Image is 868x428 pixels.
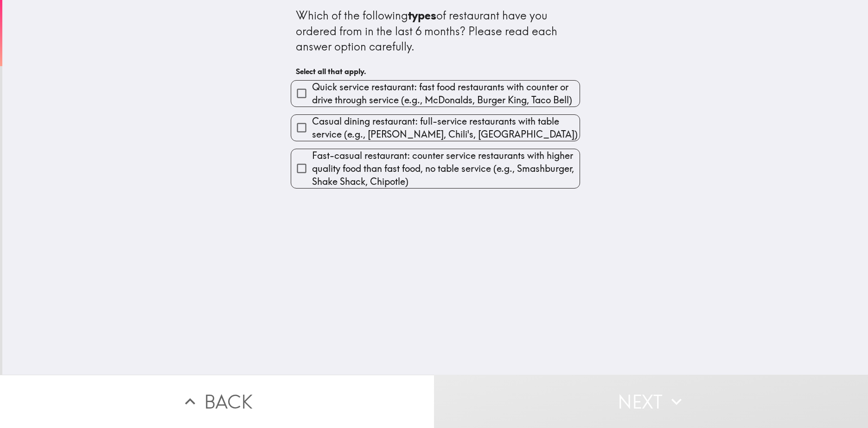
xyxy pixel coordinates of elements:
button: Quick service restaurant: fast food restaurants with counter or drive through service (e.g., McDo... [291,81,580,107]
span: Fast-casual restaurant: counter service restaurants with higher quality food than fast food, no t... [312,149,580,188]
button: Next [434,375,868,428]
button: Casual dining restaurant: full-service restaurants with table service (e.g., [PERSON_NAME], Chili... [291,115,580,141]
span: Quick service restaurant: fast food restaurants with counter or drive through service (e.g., McDo... [312,81,580,107]
b: types [408,8,436,22]
button: Fast-casual restaurant: counter service restaurants with higher quality food than fast food, no t... [291,149,580,188]
div: Which of the following of restaurant have you ordered from in the last 6 months? Please read each... [296,8,575,55]
span: Casual dining restaurant: full-service restaurants with table service (e.g., [PERSON_NAME], Chili... [312,115,580,141]
h6: Select all that apply. [296,66,575,76]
